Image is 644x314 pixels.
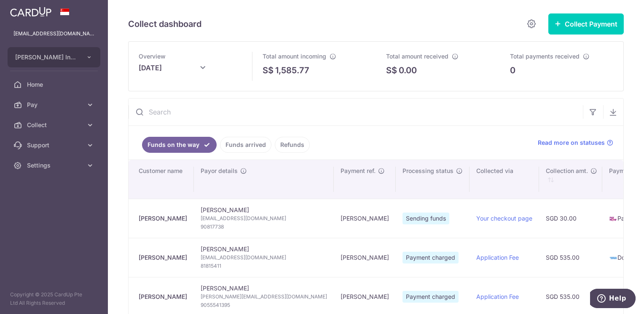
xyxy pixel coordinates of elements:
span: Sending funds [402,213,449,224]
td: [PERSON_NAME] [334,238,396,277]
span: 90817738 [201,223,327,231]
span: [EMAIL_ADDRESS][DOMAIN_NAME] [201,253,327,262]
p: 0.00 [399,64,417,77]
input: Search [129,98,583,125]
div: [PERSON_NAME] [139,214,187,223]
h5: Collect dashboard [128,17,201,31]
span: Payor details [201,167,238,175]
img: american-express-sm-c955881869ff4294d00fd038735fb651958d7f10184fcf1bed3b24c57befb5f2.png [609,254,617,262]
span: Total amount received [386,53,448,60]
div: [PERSON_NAME] [139,253,187,262]
span: S$ [263,64,274,77]
td: [PERSON_NAME] [334,199,396,238]
span: Payment charged [402,291,459,303]
span: Support [27,141,83,149]
span: [PERSON_NAME][EMAIL_ADDRESS][DOMAIN_NAME] [201,293,327,301]
th: Collection amt. : activate to sort column ascending [539,160,602,199]
img: paynow-md-4fe65508ce96feda548756c5ee0e473c78d4820b8ea51387c6e4ad89e58a5e61.png [609,215,617,223]
span: Home [27,80,83,89]
span: [PERSON_NAME] International School Pte Ltd [15,53,78,61]
span: Help [19,6,36,13]
img: CardUp [10,7,51,17]
a: Funds on the way [142,137,217,153]
a: Application Fee [476,293,519,300]
th: Customer name [129,160,194,199]
p: 0 [510,64,515,77]
iframe: Opens a widget where you can find more information [590,289,636,310]
span: Pay [27,101,83,109]
a: Refunds [275,137,310,153]
p: [EMAIL_ADDRESS][DOMAIN_NAME] [13,29,94,38]
span: Settings [27,161,83,170]
td: [PERSON_NAME] [194,199,334,238]
div: [PERSON_NAME] [139,293,187,301]
p: 1,585.77 [275,64,309,77]
span: Collect [27,121,83,129]
span: S$ [386,64,397,77]
a: Your checkout page [476,215,532,222]
span: Payment charged [402,252,459,263]
span: Payment ref. [341,167,376,175]
span: Collection amt. [546,167,588,175]
a: Funds arrived [220,137,271,153]
th: Payment ref. [334,160,396,199]
a: Application Fee [476,254,519,261]
span: Overview [139,53,166,60]
th: Payor details [194,160,334,199]
a: Read more on statuses [538,138,613,147]
span: 9055541395 [201,301,327,309]
button: Collect Payment [548,13,624,35]
span: Read more on statuses [538,138,605,147]
button: [PERSON_NAME] International School Pte Ltd [8,47,100,67]
span: 81815411 [201,262,327,270]
td: [PERSON_NAME] [194,238,334,277]
span: Total payments received [510,53,580,60]
th: Collected via [470,160,539,199]
span: [EMAIL_ADDRESS][DOMAIN_NAME] [201,214,327,223]
span: Total amount incoming [263,53,326,60]
td: SGD 535.00 [539,238,602,277]
td: SGD 30.00 [539,199,602,238]
th: Processing status [396,160,470,199]
span: Processing status [402,167,453,175]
